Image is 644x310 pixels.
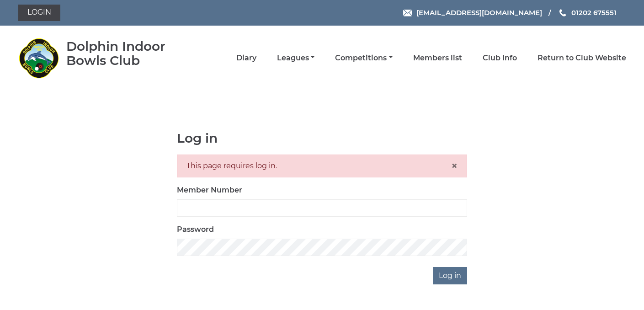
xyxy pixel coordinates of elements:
img: Phone us [559,9,566,16]
span: [EMAIL_ADDRESS][DOMAIN_NAME] [416,8,542,17]
div: Dolphin Indoor Bowls Club [66,39,192,68]
button: Close [451,160,458,171]
div: This page requires log in. [177,155,467,177]
label: Member Number [177,185,242,196]
a: Login [18,5,60,21]
a: Phone us 01202 675551 [558,7,617,18]
input: Log in [433,267,467,284]
label: Password [177,224,214,235]
img: Email [403,10,412,16]
h1: Log in [177,131,467,145]
a: Return to Club Website [538,53,626,63]
span: 01202 675551 [571,8,617,17]
a: Club Info [483,53,517,63]
a: Email [EMAIL_ADDRESS][DOMAIN_NAME] [403,7,542,18]
a: Members list [413,53,462,63]
a: Competitions [335,53,392,63]
a: Leagues [277,53,314,63]
a: Diary [236,53,256,63]
img: Dolphin Indoor Bowls Club [18,37,59,79]
span: × [451,159,458,172]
